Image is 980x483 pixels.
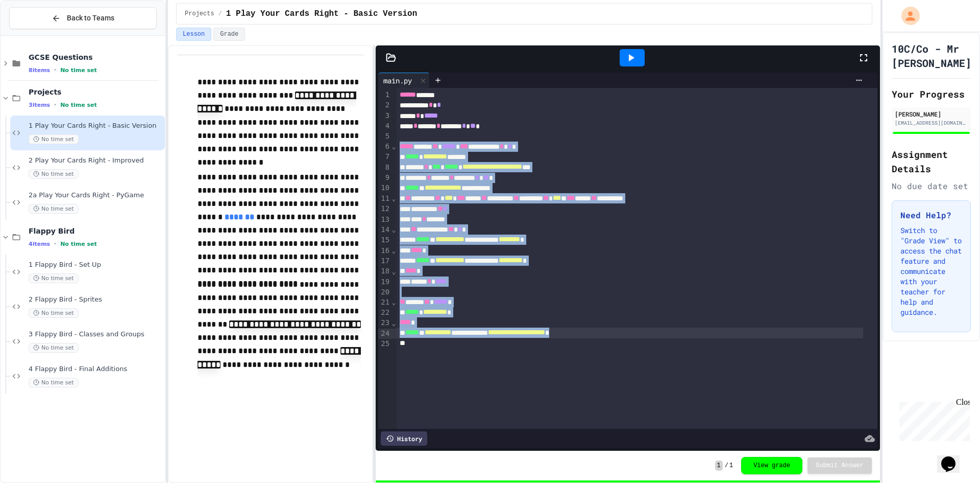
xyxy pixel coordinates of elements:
span: No time set [29,273,79,283]
span: Submit Answer [816,462,864,470]
iframe: chat widget [937,442,970,473]
span: 3 items [29,102,50,108]
span: No time set [29,169,79,179]
h1: 10C/Co - Mr [PERSON_NAME] [892,41,971,70]
div: 11 [378,194,391,204]
span: Fold line [391,319,396,327]
button: Submit Answer [807,457,872,474]
span: 1 Play Your Cards Right - Basic Version [29,122,163,130]
div: 13 [378,215,391,225]
div: Chat with us now!Close [4,4,70,65]
span: 2a Play Your Cards Right - PyGame [29,191,163,200]
span: 1 Play Your Cards Right - Basic Version [226,8,417,20]
div: main.py [378,75,417,86]
span: No time set [60,241,97,247]
span: / [218,10,222,18]
div: 8 [378,163,391,173]
span: Back to Teams [67,13,114,24]
span: 4 items [29,241,50,247]
span: Projects [185,10,214,18]
h3: Need Help? [900,209,962,221]
button: View grade [741,457,802,474]
div: 6 [378,142,391,152]
div: 7 [378,152,391,162]
span: 1 [729,462,733,470]
div: [EMAIL_ADDRESS][DOMAIN_NAME] [895,119,968,127]
span: No time set [29,308,79,318]
div: 25 [378,339,391,349]
span: 1 [715,461,723,471]
button: Lesson [176,28,211,41]
span: No time set [29,204,79,214]
span: • [54,66,56,74]
span: 2 Play Your Cards Right - Improved [29,156,163,165]
span: • [54,240,56,248]
span: Fold line [391,225,396,234]
p: Switch to "Grade View" to access the chat feature and communicate with your teacher for help and ... [900,225,962,317]
span: • [54,101,56,109]
span: No time set [29,134,79,144]
div: 5 [378,131,391,142]
div: main.py [378,73,430,88]
h2: Your Progress [892,87,971,101]
div: History [381,431,427,446]
div: 14 [378,225,391,235]
div: No due date set [892,180,971,192]
div: 2 [378,100,391,110]
span: No time set [29,343,79,353]
span: Flappy Bird [29,226,163,236]
span: Fold line [391,246,396,255]
div: 24 [378,329,391,339]
div: 10 [378,183,391,193]
span: Projects [29,87,163,97]
h2: Assignment Details [892,147,971,176]
span: Fold line [391,298,396,306]
span: Fold line [391,142,396,150]
span: No time set [60,102,97,108]
div: 4 [378,121,391,131]
div: 9 [378,173,391,183]
span: No time set [60,67,97,74]
span: 8 items [29,67,50,74]
div: 3 [378,111,391,121]
span: Fold line [391,194,396,202]
div: 19 [378,277,391,287]
button: Back to Teams [9,7,157,29]
div: [PERSON_NAME] [895,109,968,119]
div: 23 [378,318,391,328]
div: 12 [378,204,391,214]
div: 22 [378,308,391,318]
div: 21 [378,297,391,308]
iframe: chat widget [895,398,970,441]
div: My Account [891,4,922,28]
span: / [725,462,728,470]
div: 20 [378,287,391,297]
span: GCSE Questions [29,53,163,62]
span: No time set [29,378,79,387]
div: 15 [378,235,391,245]
div: 1 [378,90,391,100]
span: Fold line [391,267,396,275]
div: 17 [378,256,391,266]
div: 16 [378,246,391,256]
div: 18 [378,266,391,277]
button: Grade [213,28,245,41]
span: 4 Flappy Bird - Final Additions [29,365,163,374]
span: 1 Flappy Bird - Set Up [29,261,163,269]
span: 2 Flappy Bird - Sprites [29,295,163,304]
span: 3 Flappy Bird - Classes and Groups [29,330,163,339]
